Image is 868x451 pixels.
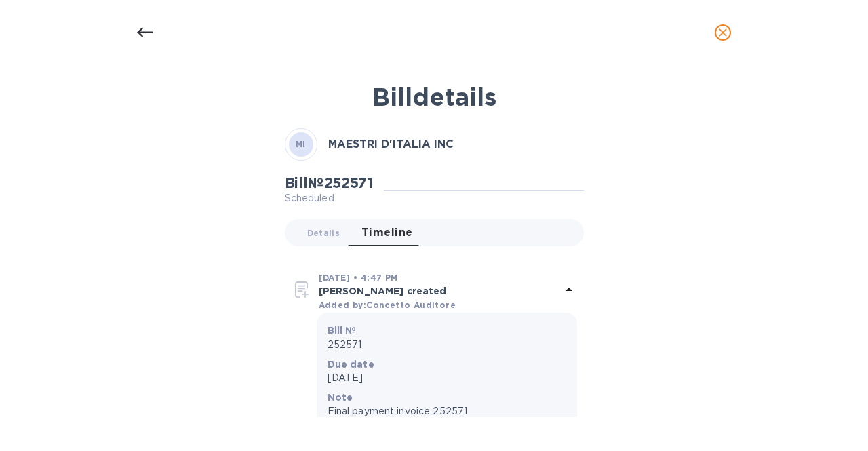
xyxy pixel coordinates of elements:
[707,16,739,49] button: close
[328,138,454,151] b: MAESTRI D'ITALIA INC
[285,174,373,191] h2: Bill № 252571
[328,338,566,352] p: 252571
[292,269,577,313] div: [DATE] • 4:47 PM[PERSON_NAME] createdAdded by:Concetto Auditore
[328,371,566,385] p: [DATE]
[328,404,566,418] p: Final payment invoice 252571
[328,392,353,403] b: Note
[319,300,456,310] b: Added by: Concetto Auditore
[307,226,340,240] span: Details
[328,359,374,370] b: Due date
[285,191,373,205] p: Scheduled
[319,273,398,283] b: [DATE] • 4:47 PM
[372,82,496,112] b: Bill details
[296,139,306,149] b: MI
[361,223,413,242] span: Timeline
[328,325,357,336] b: Bill №
[319,284,561,298] p: [PERSON_NAME] created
